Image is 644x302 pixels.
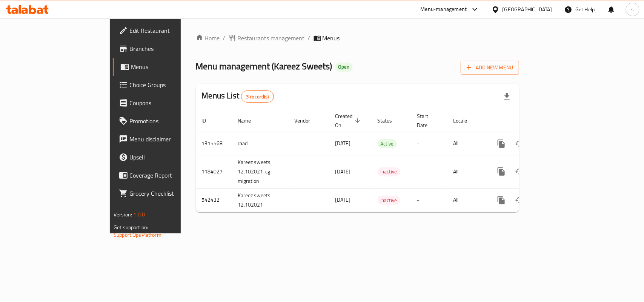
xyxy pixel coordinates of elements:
h2: Menus List [202,90,274,103]
div: Menu-management [421,5,467,14]
a: Branches [113,40,217,58]
div: Export file [498,87,516,106]
span: [DATE] [335,195,351,205]
li: / [308,34,310,43]
a: Coverage Report [113,166,217,184]
span: Vendor [295,116,320,125]
a: Restaurants management [229,34,305,43]
span: Version: [114,210,132,219]
span: Inactive [378,167,400,176]
div: Open [335,63,353,72]
td: Kareez sweets 12.102021 [232,188,289,212]
div: Total records count [241,90,274,103]
a: Support.OpsPlatform [114,230,161,240]
a: Menus [113,58,217,76]
span: Edit Restaurant [129,26,211,35]
button: more [492,135,510,153]
div: [GEOGRAPHIC_DATA] [503,5,552,14]
span: Open [335,64,353,70]
span: [DATE] [335,167,351,176]
button: Change Status [510,135,529,153]
span: Menus [323,34,340,43]
td: All [447,155,486,188]
button: Add New Menu [461,61,519,75]
a: Coupons [113,94,217,112]
td: - [411,188,447,212]
button: Change Status [510,191,529,209]
span: Upsell [129,153,211,162]
a: Edit Restaurant [113,21,217,40]
td: All [447,132,486,155]
nav: breadcrumb [196,34,519,43]
span: Menu management ( Kareez Sweets ) [196,58,332,75]
span: Get support on: [114,222,148,232]
table: enhanced table [196,109,571,212]
a: Upsell [113,148,217,166]
span: Grocery Checklist [129,189,211,198]
button: more [492,162,510,181]
span: Menus [131,62,211,71]
a: Promotions [113,112,217,130]
span: Coverage Report [129,171,211,180]
a: Grocery Checklist [113,184,217,202]
span: Locale [453,116,477,125]
td: All [447,188,486,212]
span: Name [238,116,261,125]
li: / [223,34,226,43]
span: Active [378,140,397,148]
span: Created On [335,112,363,130]
span: 3 record(s) [241,93,274,100]
button: Change Status [510,162,529,181]
span: Inactive [378,196,400,205]
span: 1.0.0 [133,210,145,219]
span: s [631,5,634,14]
a: Choice Groups [113,76,217,94]
td: raad [232,132,289,155]
td: - [411,155,447,188]
span: Branches [129,44,211,53]
span: Choice Groups [129,80,211,89]
span: Start Date [417,112,438,130]
span: Menu disclaimer [129,135,211,144]
th: Actions [486,109,571,132]
a: Menu disclaimer [113,130,217,148]
span: Promotions [129,117,211,126]
span: Status [378,116,402,125]
button: more [492,191,510,209]
td: Kareez sweets 12.102021-cg migration [232,155,289,188]
td: - [411,132,447,155]
span: ID [202,116,216,125]
span: Restaurants management [238,34,305,43]
span: Coupons [129,98,211,107]
span: Add New Menu [467,63,513,72]
span: [DATE] [335,138,351,148]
